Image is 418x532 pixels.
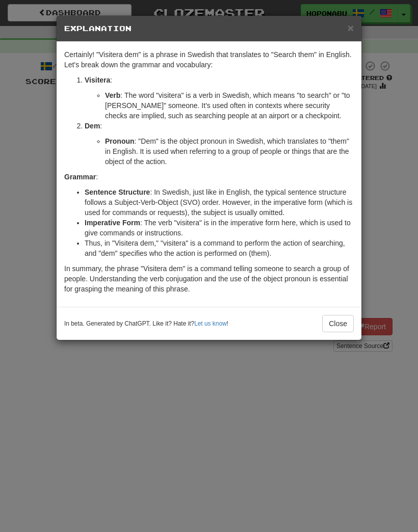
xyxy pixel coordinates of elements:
li: : The word "visitera" is a verb in Swedish, which means "to search" or "to [PERSON_NAME]" someone... [105,90,354,121]
strong: Dem [85,122,100,130]
button: Close [322,315,354,332]
p: : [85,75,354,85]
li: : In Swedish, just like in English, the typical sentence structure follows a Subject-Verb-Object ... [85,187,354,218]
li: : "Dem" is the object pronoun in Swedish, which translates to "them" in English. It is used when ... [105,136,354,167]
h5: Explanation [64,23,354,34]
a: Let us know [194,320,226,327]
strong: Grammar [64,173,96,181]
p: Certainly! "Visitera dem" is a phrase in Swedish that translates to "Search them" in English. Let... [64,49,354,70]
li: : The verb "visitera" is in the imperative form here, which is used to give commands or instructi... [85,218,354,238]
span: × [348,22,354,34]
strong: Verb [105,91,120,99]
small: In beta. Generated by ChatGPT. Like it? Hate it? ! [64,320,228,328]
p: : [85,121,354,131]
strong: Sentence Structure [85,188,150,196]
li: Thus, in "Visitera dem," "visitera" is a command to perform the action of searching, and "dem" sp... [85,238,354,258]
button: Close [348,22,354,33]
strong: Imperative Form [85,219,140,227]
p: : [64,172,354,182]
strong: Pronoun [105,137,135,145]
p: In summary, the phrase "Visitera dem" is a command telling someone to search a group of people. U... [64,263,354,294]
strong: Visitera [85,76,110,84]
